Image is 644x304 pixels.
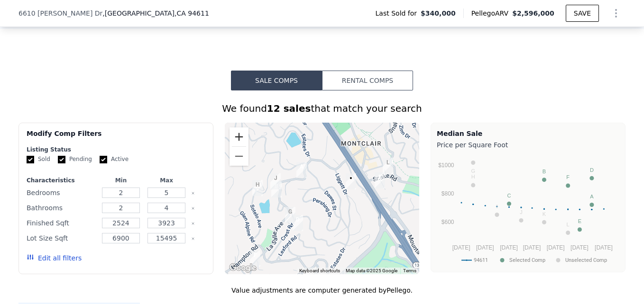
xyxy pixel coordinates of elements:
button: Rental Comps [322,71,413,90]
button: Clear [191,237,195,241]
div: Value adjustments are computer generated by Pellego . [18,286,626,295]
span: $2,596,000 [512,9,554,17]
text: 94611 [474,258,488,264]
img: Google [227,262,258,274]
button: Clear [191,222,195,225]
div: 99 Lexford Rd [289,211,307,235]
div: Bathrooms [27,201,96,215]
div: 2181 Andrews St [371,169,389,192]
span: , CA 94611 [175,9,209,17]
div: 5501 La Salle Ave [267,178,285,201]
text: A [590,194,594,199]
text: H [471,174,475,180]
div: Min [100,177,142,184]
div: Price per Square Foot [437,138,619,152]
strong: 12 sales [267,103,311,114]
div: 5537 La Salle Ave [267,170,285,193]
div: 60 Sotelo Ave [248,176,267,200]
button: Clear [191,206,195,210]
label: Pending [58,155,92,163]
button: Show Options [607,4,626,23]
text: [DATE] [523,244,541,251]
text: $800 [442,190,454,197]
input: Pending [58,156,65,163]
text: I [496,204,497,209]
input: Sold [27,156,34,163]
text: [DATE] [595,244,613,251]
text: G [471,168,475,174]
span: Last Sold for [376,9,421,18]
div: Modify Comp Filters [27,129,205,146]
span: Pellego ARV [471,9,513,18]
text: J [520,209,523,215]
div: Listing Status [27,146,205,153]
span: $340,000 [421,9,456,18]
button: Keyboard shortcuts [299,268,340,274]
div: Characteristics [27,177,96,184]
text: $600 [442,219,454,225]
input: Active [100,156,107,163]
a: Terms (opens in new tab) [403,268,416,273]
span: , [GEOGRAPHIC_DATA] [102,9,209,18]
button: Edit all filters [27,253,82,263]
button: Clear [191,191,195,195]
text: $1000 [438,162,454,169]
text: E [578,218,581,224]
div: Max [146,177,187,184]
div: 5625 Snake Rd [379,154,397,178]
text: C [507,193,511,198]
text: K [543,211,546,217]
text: [DATE] [476,244,494,251]
button: Zoom in [230,127,248,146]
label: Active [100,155,129,163]
label: Sold [27,155,50,163]
text: L [567,222,570,227]
div: Median Sale [437,129,619,138]
text: B [543,169,546,174]
button: SAVE [566,5,599,22]
div: 5701 La Salle Ave [293,158,311,182]
text: Unselected Comp [565,258,607,264]
text: [DATE] [547,244,565,251]
div: 6610 Liggett Dr [342,170,360,193]
div: We found that match your search [18,102,626,115]
text: F [566,175,570,180]
text: [DATE] [570,244,589,251]
button: Zoom out [230,147,248,166]
button: Sale Comps [231,71,322,90]
div: Bedrooms [27,186,96,199]
div: Finished Sqft [27,216,96,230]
div: 38 La Salle Ave [246,247,264,270]
div: Lot Size Sqft [27,232,96,245]
div: 75 Crest Rd [281,203,299,227]
text: D [590,167,594,173]
text: [DATE] [500,244,518,251]
span: Map data ©2025 Google [346,268,397,273]
a: Open this area in Google Maps (opens a new window) [227,262,258,274]
text: [DATE] [452,244,470,251]
span: 6610 [PERSON_NAME] Dr [18,9,102,18]
text: Selected Comp [509,258,545,264]
svg: A chart. [437,152,619,270]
